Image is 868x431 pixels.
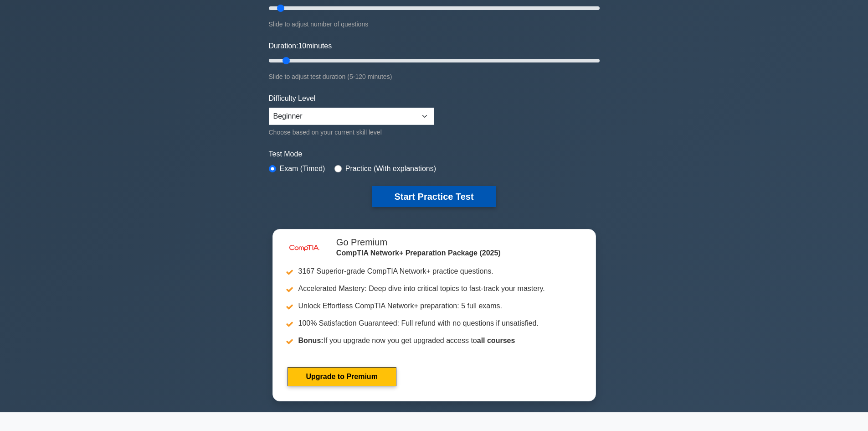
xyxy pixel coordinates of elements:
label: Difficulty Level [269,93,316,104]
a: Upgrade to Premium [288,367,396,386]
label: Test Mode [269,149,600,160]
label: Practice (With explanations) [345,163,436,174]
button: Start Practice Test [372,186,495,207]
label: Exam (Timed) [280,163,325,174]
div: Choose based on your current skill level [269,127,434,138]
span: 10 [298,42,306,50]
div: Slide to adjust number of questions [269,19,600,30]
div: Slide to adjust test duration (5-120 minutes) [269,71,600,82]
label: Duration: minutes [269,41,332,52]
